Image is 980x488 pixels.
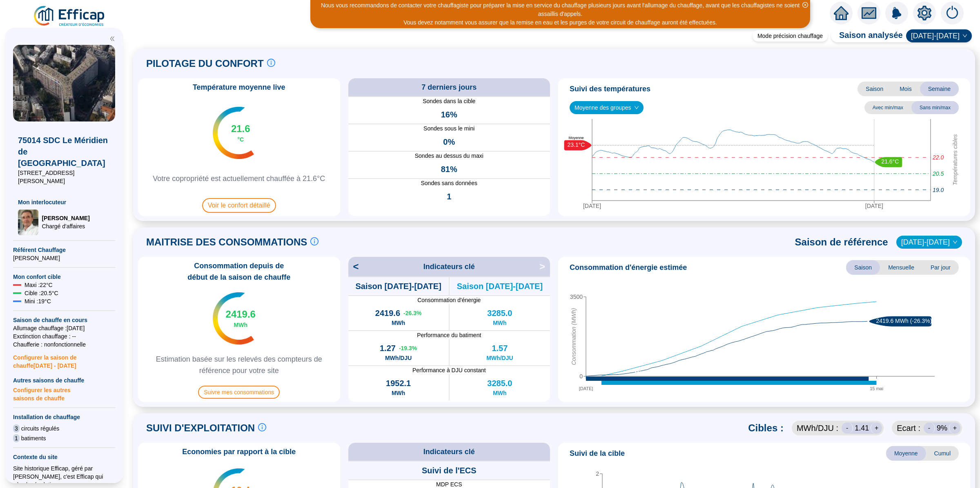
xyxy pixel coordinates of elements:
span: double-left [109,36,115,42]
span: Saison [DATE]-[DATE] [457,280,543,292]
span: 7 derniers jours [421,82,477,93]
span: Sans min/max [911,101,959,114]
span: circuits régulés [21,424,59,433]
span: Saison [846,260,880,275]
span: Configurer la saison de chauffe [DATE] - [DATE] [13,349,115,370]
span: 9 % [937,422,947,434]
tspan: 22.0 [932,154,944,161]
span: MWh [493,319,506,327]
img: indicateur températures [213,107,254,159]
span: Allumage chauffage : [DATE] [13,324,115,332]
span: Economies par rapport à la cible [177,446,301,457]
span: 3 [13,424,20,433]
span: home [834,6,849,20]
span: 1 [447,191,451,202]
span: Installation de chauffage [13,413,115,421]
span: info-circle [258,423,266,431]
span: 0% [443,136,455,148]
span: Suivi des températures [570,83,650,95]
img: indicateur températures [213,292,254,344]
span: 1.57 [492,342,508,354]
span: 1952.1 [386,378,411,389]
span: Saison de référence [795,236,888,249]
span: -26.3 % [403,309,421,317]
span: MWh [392,319,405,327]
span: Température moyenne live [188,82,290,93]
span: 2419.6 [226,308,256,321]
span: Maxi : 22 °C [24,281,53,289]
text: 23.1°C [568,141,585,148]
span: Exctinction chauffage : -- [13,332,115,340]
span: 1.27 [380,342,396,354]
span: Sondes sans données [348,179,550,188]
span: SUIVI D'EXPLOITATION [146,422,255,435]
span: Saison [857,82,891,96]
span: [PERSON_NAME] [13,254,115,262]
div: Vous devez notamment vous assurer que la remise en eau et les purges de votre circuit de chauffag... [312,18,809,27]
tspan: Consommation (MWh) [570,308,577,365]
span: Moyenne [886,446,926,461]
span: 1 [13,434,20,442]
span: Mon interlocuteur [18,198,110,206]
span: [STREET_ADDRESS][PERSON_NAME] [18,169,110,185]
span: Avec min/max [864,101,911,114]
span: [PERSON_NAME] [42,214,89,222]
span: Cibles : [748,422,784,435]
tspan: 15 mai [870,386,883,391]
span: Ecart : [897,422,920,434]
tspan: Températures cibles [952,134,958,185]
span: Consommation d'énergie [348,296,550,304]
img: alerts [941,2,964,24]
span: MAITRISE DES CONSOMMATIONS [146,236,307,249]
img: Chargé d'affaires [18,210,38,236]
span: Chaufferie : non fonctionnelle [13,340,115,349]
tspan: 3500 [570,294,583,300]
span: down [634,105,639,110]
span: Autres saisons de chauffe [13,376,115,384]
span: Performance du batiment [348,331,550,339]
span: 1.41 [855,422,869,434]
span: info-circle [310,237,318,245]
span: Mois [891,82,920,96]
span: Contexte du site [13,453,115,461]
span: MWh/DJU [385,354,412,362]
span: 21.6 [231,122,250,135]
span: Cumul [926,446,959,461]
span: Mon confort cible [13,273,115,281]
img: alerts [885,2,908,24]
span: Sondes dans la cible [348,97,550,106]
div: + [949,422,960,434]
tspan: [DATE] [579,386,593,391]
div: Mode précision chauffage [753,30,828,42]
span: < [348,260,359,273]
span: Moyenne des groupes [575,102,639,114]
text: 2419.6 MWh (-26.3%) [876,318,932,324]
span: Semaine [920,82,959,96]
div: - [924,422,935,434]
tspan: 0 [579,373,583,380]
div: - [842,422,853,434]
span: MWh /DJU : [797,422,838,434]
span: Consommation d'énergie estimée [570,262,687,273]
span: MWh [392,389,405,397]
span: 2419.6 [375,307,400,319]
span: Saison analysée [831,29,903,42]
span: Suivi de la cible [570,448,625,459]
span: MWh [493,389,506,397]
span: 2024-2025 [911,30,967,42]
tspan: 2 [596,470,599,477]
span: °C [237,135,244,144]
span: Mensuelle [880,260,922,275]
span: MWh/DJU [486,354,513,362]
span: Suivi de l'ECS [422,465,477,476]
span: Sondes sous le mini [348,124,550,133]
span: Consommation depuis de début de la saison de chauffe [141,260,337,283]
span: 2016-2017 [901,236,957,248]
span: 75014 SDC Le Méridien de [GEOGRAPHIC_DATA] [18,135,110,169]
span: Par jour [922,260,959,275]
span: 81% [441,163,457,175]
span: Chargé d'affaires [42,222,89,230]
span: Indicateurs clé [423,446,475,457]
span: PILOTAGE DU CONFORT [146,57,264,70]
text: Moyenne [568,136,584,140]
